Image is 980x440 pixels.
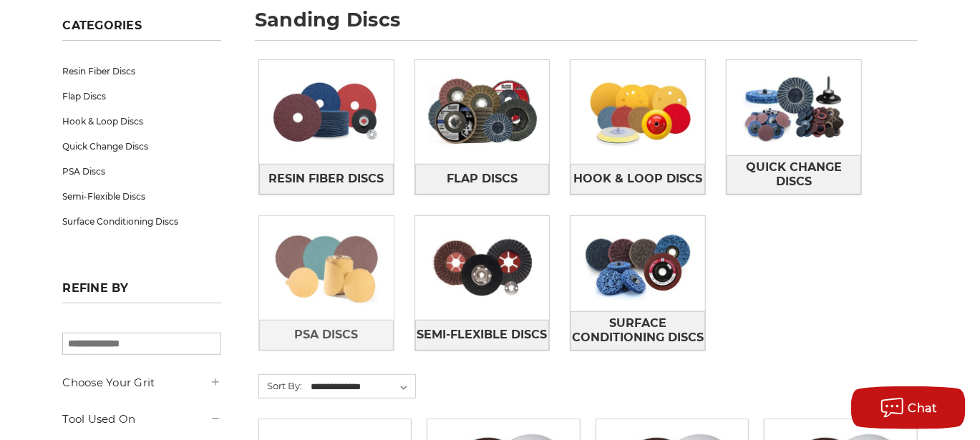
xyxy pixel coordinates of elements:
a: PSA Discs [259,320,394,351]
a: Quick Change Discs [62,134,221,159]
h5: Choose Your Grit [62,374,221,391]
a: Semi-Flexible Discs [62,184,221,209]
button: Chat [851,386,966,429]
label: Sort By: [259,375,302,396]
a: Hook & Loop Discs [62,109,221,134]
span: Semi-Flexible Discs [417,323,547,347]
a: Resin Fiber Discs [259,164,394,195]
h5: Tool Used On [62,411,221,428]
img: Resin Fiber Discs [259,64,394,160]
a: Resin Fiber Discs [62,59,221,84]
a: Quick Change Discs [727,155,861,195]
span: PSA Discs [294,323,358,347]
a: Flap Discs [415,164,550,195]
a: Surface Conditioning Discs [62,209,221,234]
img: Quick Change Discs [727,60,861,155]
span: Hook & Loop Discs [573,167,702,191]
a: Semi-Flexible Discs [415,320,550,351]
h5: Categories [62,19,221,41]
select: Sort By: [309,376,415,398]
span: Surface Conditioning Discs [571,311,704,350]
span: Quick Change Discs [727,155,860,194]
h5: Refine by [62,281,221,303]
span: Resin Fiber Discs [268,167,384,191]
a: Flap Discs [62,84,221,109]
span: Chat [908,401,938,415]
img: Flap Discs [415,64,550,160]
img: Hook & Loop Discs [571,64,705,160]
a: Hook & Loop Discs [571,164,705,195]
h1: sanding discs [255,10,917,41]
span: Flap Discs [447,167,518,191]
a: Surface Conditioning Discs [571,311,705,351]
a: PSA Discs [62,159,221,184]
img: PSA Discs [259,220,394,316]
img: Semi-Flexible Discs [415,220,550,316]
img: Surface Conditioning Discs [571,216,705,311]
